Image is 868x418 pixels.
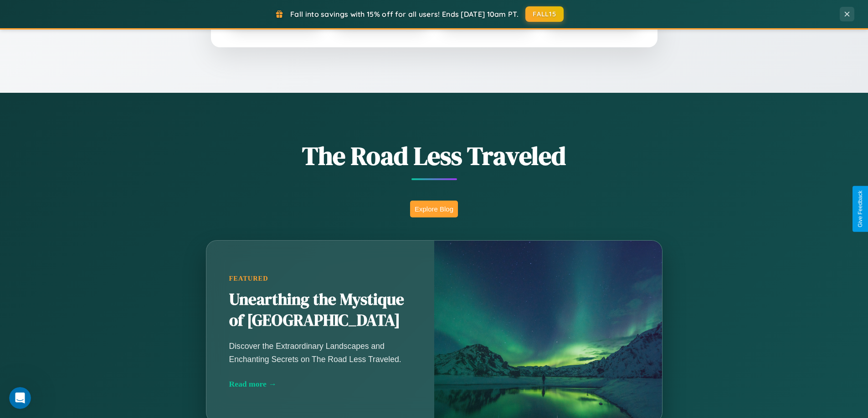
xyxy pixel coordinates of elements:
button: FALL15 [525,6,564,22]
h1: The Road Less Traveled [161,138,708,173]
div: Give Feedback [857,191,863,227]
div: Featured [229,275,411,282]
p: Discover the Extraordinary Landscapes and Enchanting Secrets on The Road Less Traveled. [229,340,411,365]
div: Read more → [229,379,411,389]
button: Explore Blog [410,201,458,217]
span: Fall into savings with 15% off for all users! Ends [DATE] 10am PT. [290,10,519,19]
iframe: Intercom live chat [9,387,31,409]
h2: Unearthing the Mystique of [GEOGRAPHIC_DATA] [229,289,411,331]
